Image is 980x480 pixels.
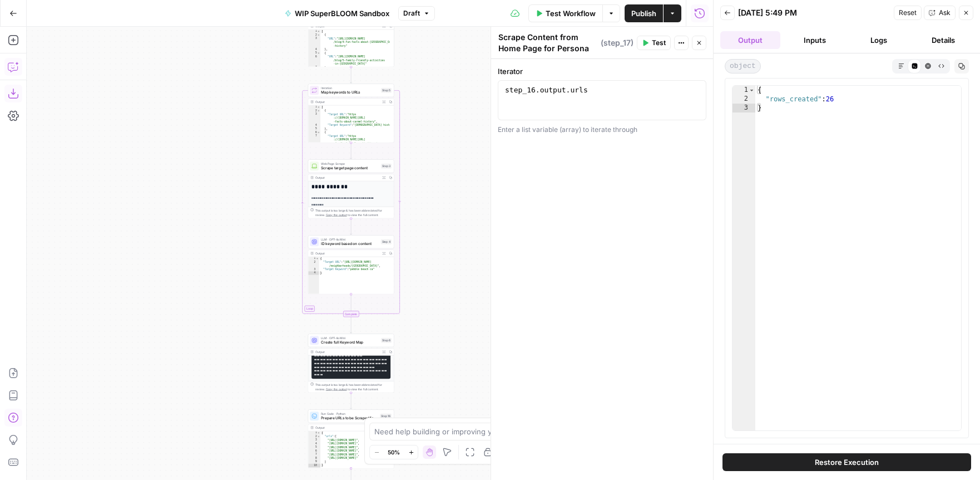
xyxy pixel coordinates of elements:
[308,438,320,442] div: 3
[308,235,394,294] div: LLM · GPT-4o MiniID keyword based on contentStep 4Output{ "Target URL":"[URL][DOMAIN_NAME] /neigh...
[308,257,319,261] div: 1
[321,412,378,416] span: Run Code · Python
[381,338,392,343] div: Step 6
[720,31,780,49] button: Output
[308,37,320,48] div: 3
[317,30,320,33] span: Toggle code folding, rows 1 through 56
[317,435,320,439] span: Toggle code folding, rows 2 through 9
[398,6,435,21] button: Draft
[295,8,389,19] span: WIP SuperBLOOM Sandbox
[308,105,320,109] div: 1
[315,24,379,28] div: Output
[849,31,909,49] button: Logs
[403,8,420,18] span: Draft
[317,431,320,435] span: Toggle code folding, rows 1 through 10
[498,66,706,77] label: Iterator
[317,105,320,109] span: Toggle code folding, rows 1 through 74
[350,317,352,333] g: Edge from step_5-iteration-end to step_6
[381,239,392,244] div: Step 4
[321,165,379,171] span: Scrape target page content
[625,4,663,22] button: Publish
[381,88,392,93] div: Step 5
[321,86,379,90] span: Iteration
[317,33,320,37] span: Toggle code folding, rows 2 through 4
[308,464,320,468] div: 10
[308,457,320,461] div: 8
[308,66,320,70] div: 7
[321,340,379,345] span: Create full Keyword Map
[546,8,596,19] span: Test Workflow
[498,125,706,135] div: Enter a list variable (array) to iterate through
[308,112,320,124] div: 3
[326,213,347,217] span: Copy the output
[894,6,922,20] button: Reset
[308,435,320,439] div: 2
[308,268,319,272] div: 3
[308,271,319,275] div: 4
[308,127,320,131] div: 5
[652,38,666,48] span: Test
[380,414,392,419] div: Step 16
[321,90,379,95] span: Map keywords to URLs
[939,8,951,18] span: Ask
[315,208,392,217] div: This output is too large & has been abbreviated for review. to view the full content.
[350,143,352,159] g: Edge from step_5 to step_3
[308,30,320,33] div: 1
[732,86,755,95] div: 1
[719,30,736,40] div: Back
[308,449,320,453] div: 6
[308,109,320,113] div: 2
[308,445,320,449] div: 5
[601,37,633,48] span: ( step_17 )
[732,95,755,104] div: 2
[308,124,320,128] div: 4
[308,409,394,468] div: Run Code · PythonPrepare URLs to be Scraped for Brand InfoStep 16Output{ "urls":[ "[URL][DOMAIN_N...
[924,6,956,20] button: Ask
[388,448,400,457] span: 50%
[308,33,320,37] div: 2
[637,36,671,50] button: Test
[308,84,394,143] div: LoopIterationMap keywords to URLsStep 5Output[ { "Target URL":"https ://[DOMAIN_NAME][URL] -facts...
[308,8,394,67] div: Output[ { "URL":"[URL][DOMAIN_NAME] /blog/4-fun-facts-about-[GEOGRAPHIC_DATA] -history" }, { "URL...
[308,131,320,135] div: 6
[308,51,320,55] div: 5
[308,431,320,435] div: 1
[350,67,352,83] g: Edge from step_37 to step_5
[498,32,598,65] textarea: Scrape Content from Home Page for Persona Building
[308,261,319,268] div: 2
[308,311,394,317] div: Complete
[321,336,379,340] span: LLM · GPT-4o Mini
[381,164,392,169] div: Step 3
[308,55,320,66] div: 6
[722,453,971,471] button: Restore Execution
[350,393,352,409] g: Edge from step_6 to step_16
[815,457,879,468] span: Restore Execution
[350,218,352,234] g: Edge from step_3 to step_4
[321,415,378,421] span: Prepare URLs to be Scraped for Brand Info
[315,251,379,256] div: Output
[321,241,379,247] span: ID keyword based on content
[631,8,656,19] span: Publish
[315,425,379,430] div: Output
[326,388,347,391] span: Copy the output
[315,383,392,391] div: This output is too large & has been abbreviated for review. to view the full content.
[528,4,602,22] button: Test Workflow
[725,59,761,74] span: object
[343,311,359,317] div: Complete
[749,86,755,95] span: Toggle code folding, rows 1 through 3
[316,257,319,261] span: Toggle code folding, rows 1 through 4
[317,131,320,135] span: Toggle code folding, rows 6 through 9
[732,104,755,112] div: 3
[308,48,320,52] div: 4
[315,100,379,104] div: Output
[308,453,320,457] div: 7
[315,175,379,180] div: Output
[785,31,845,49] button: Inputs
[317,51,320,55] span: Toggle code folding, rows 5 through 7
[899,8,917,18] span: Reset
[308,134,320,149] div: 7
[321,237,379,242] span: LLM · GPT-4o Mini
[317,109,320,113] span: Toggle code folding, rows 2 through 5
[308,442,320,446] div: 4
[278,4,396,22] button: WIP SuperBLOOM Sandbox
